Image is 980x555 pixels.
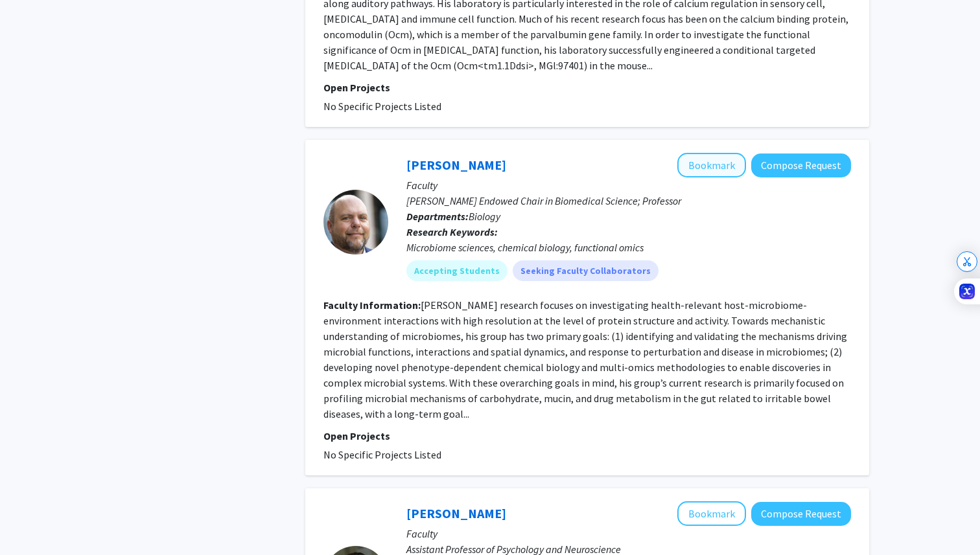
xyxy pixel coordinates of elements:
mat-chip: Accepting Students [406,260,507,281]
p: Faculty [406,177,851,193]
b: Departments: [406,210,469,223]
p: [PERSON_NAME] Endowed Chair in Biomedical Science; Professor [406,193,851,209]
button: Compose Request to Aaron Wright [751,153,851,177]
fg-read-more: [PERSON_NAME] research focuses on investigating health-relevant host-microbiome-environment inter... [323,299,847,420]
b: Research Keywords: [406,225,498,238]
b: Faculty Information: [323,299,421,311]
p: Faculty [406,526,851,541]
p: Open Projects [323,80,851,95]
iframe: Chat [10,497,55,545]
p: Open Projects [323,428,851,444]
span: No Specific Projects Listed [323,448,441,461]
mat-chip: Seeking Faculty Collaborators [513,260,659,281]
button: Compose Request to Elisabeth Vichaya [751,502,851,526]
button: Add Elisabeth Vichaya to Bookmarks [677,501,746,526]
span: Biology [469,210,500,223]
div: Microbiome sciences, chemical biology, functional omics [406,240,851,255]
button: Add Aaron Wright to Bookmarks [677,153,746,177]
a: [PERSON_NAME] [406,505,506,521]
a: [PERSON_NAME] [406,157,506,173]
span: No Specific Projects Listed [323,100,441,113]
